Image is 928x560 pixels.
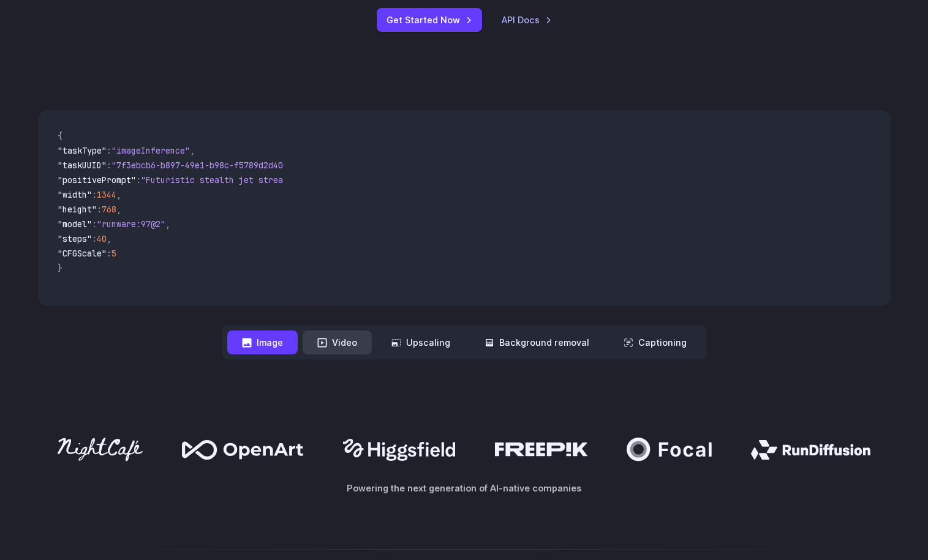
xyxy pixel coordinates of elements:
span: , [116,189,121,200]
span: "imageInference" [111,145,190,156]
span: "height" [58,204,97,215]
a: API Docs [502,13,552,27]
span: : [97,204,102,215]
span: , [165,218,170,230]
span: 40 [97,233,107,244]
span: , [190,145,195,156]
span: : [136,174,141,185]
span: "positivePrompt" [58,174,136,185]
span: 768 [102,204,116,215]
span: "taskUUID" [58,160,107,171]
span: "Futuristic stealth jet streaking through a neon-lit cityscape with glowing purple exhaust" [141,174,587,185]
span: : [107,145,111,156]
button: Upscaling [377,330,465,354]
span: "steps" [58,233,92,244]
span: : [92,218,97,230]
span: "width" [58,189,92,200]
span: "runware:97@2" [97,218,165,230]
p: Powering the next generation of AI-native companies [38,481,891,495]
span: "taskType" [58,145,107,156]
span: , [116,204,121,215]
span: : [92,189,97,200]
span: 1344 [97,189,116,200]
span: : [92,233,97,244]
a: Get Started Now [377,8,482,32]
button: Background removal [470,330,604,354]
span: 5 [111,248,116,259]
span: "model" [58,218,92,230]
span: "7f3ebcb6-b897-49e1-b98c-f5789d2d40d7" [111,160,298,171]
button: Video [303,330,372,354]
span: { [58,130,62,141]
button: Image [227,330,298,354]
button: Captioning [609,330,701,354]
span: } [58,263,62,274]
span: , [107,233,111,244]
span: "CFGScale" [58,248,107,259]
span: : [107,160,111,171]
span: : [107,248,111,259]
